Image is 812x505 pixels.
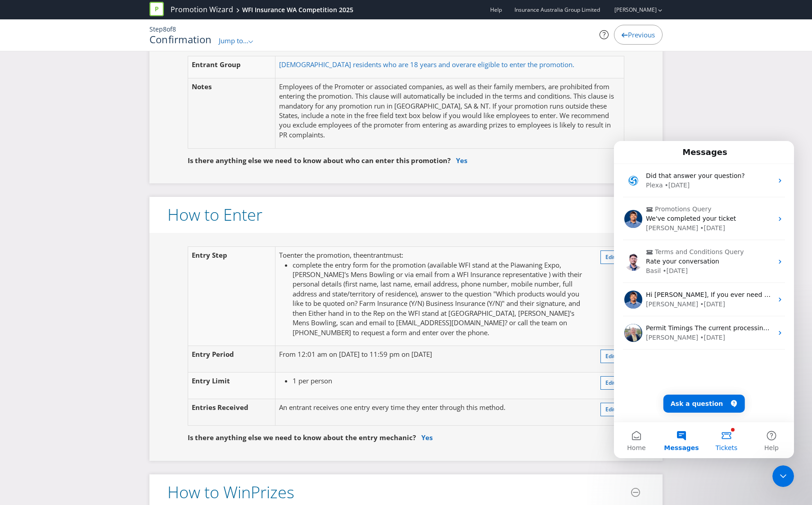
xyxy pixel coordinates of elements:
[135,281,180,317] button: Help
[287,481,294,503] span: s
[192,60,241,69] span: Entrant Group
[279,350,588,359] p: From 12:01 am on [DATE] to 11:59 pm on [DATE]
[605,6,657,14] a: [PERSON_NAME]
[149,34,212,45] h1: Confirmation
[149,25,163,33] span: Step
[614,141,794,458] iframe: Intercom live chat
[150,304,165,310] span: Help
[188,156,451,165] span: Is there anything else we need to know about who can enter this promotion?
[421,433,433,442] a: Yes
[487,328,489,337] span: .
[167,25,172,33] span: of
[251,481,287,503] span: Prize
[32,159,84,168] div: [PERSON_NAME]
[219,36,248,45] span: Jump to...
[32,150,462,157] span: Hi [PERSON_NAME], If you ever need any help, chat to us here. Check out our Help Centre for tips ...
[605,379,615,387] span: Edit
[279,60,466,69] span: [DEMOGRAPHIC_DATA] residents who are 18 years and over
[13,304,32,310] span: Home
[188,399,275,426] td: Entries Received
[514,6,600,14] span: Insurance Australia Group Limited
[605,405,615,413] span: Edit
[772,465,794,487] iframe: Intercom live chat
[401,250,403,259] span: :
[600,403,620,416] button: Edit
[386,250,401,259] span: must
[628,30,655,39] span: Previous
[350,250,363,259] span: , the
[600,376,620,390] button: Edit
[192,250,227,259] span: Entry Step
[163,25,167,33] span: 8
[600,350,620,363] button: Edit
[242,5,353,14] div: WFI Insurance WA Competition 2025
[605,253,615,261] span: Edit
[90,281,135,317] button: Tickets
[456,156,467,165] a: Yes
[50,254,131,272] button: Ask a question
[50,304,85,310] span: Messages
[167,206,262,224] h3: How to Enter
[490,6,502,14] a: Help
[600,250,620,264] button: Edit
[293,376,588,386] li: 1 per person
[86,159,111,168] div: • [DATE]
[171,5,233,15] a: Promotion Wizard
[32,192,84,201] div: [PERSON_NAME]
[86,192,111,201] div: • [DATE]
[605,352,615,360] span: Edit
[45,281,90,317] button: Messages
[279,82,620,140] p: Employees of the Promoter or associated companies, as well as their family members, are prohibite...
[192,350,234,359] span: Entry Period
[192,376,230,385] span: Entry Limit
[279,250,287,259] span: To
[293,260,582,337] span: complete the entry form for the promotion (available WFI stand at the Piawaning Expo, [PERSON_NAM...
[466,60,574,69] span: are eligible to enter the promotion.
[102,304,124,310] span: Tickets
[188,433,416,442] span: Is there anything else we need to know about the entry mechanic?
[10,183,28,201] img: Profile image for Cameron
[275,399,591,426] td: An entrant receives one entry every time they enter through this method.
[287,250,350,259] span: enter the promotion
[167,481,251,503] span: How to Win
[363,250,386,259] span: entrant
[188,78,275,148] td: Notes
[172,25,176,33] span: 8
